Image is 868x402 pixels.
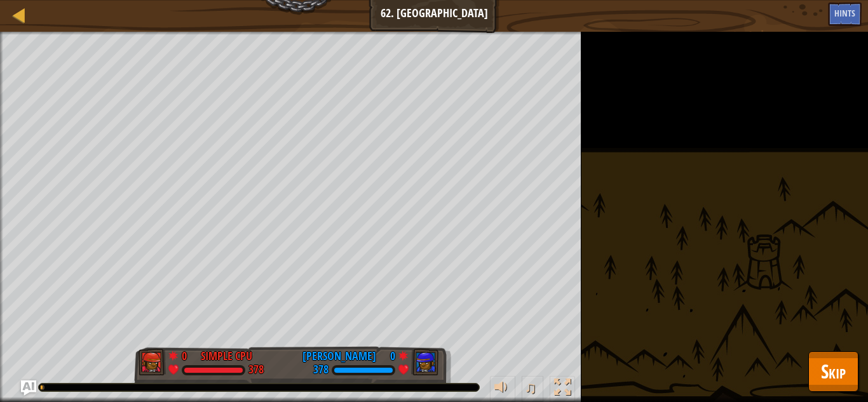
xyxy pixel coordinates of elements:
button: ♫ [522,376,543,402]
img: thang_avatar_frame.png [411,349,439,375]
span: Hints [834,7,855,19]
img: thang_avatar_frame.png [139,349,166,375]
div: Simple CPU [201,348,252,365]
span: ♫ [524,378,537,397]
button: Skip [808,351,858,392]
div: 0 [383,348,395,359]
div: 378 [248,365,264,376]
button: Toggle fullscreen [550,376,575,402]
div: [PERSON_NAME] [302,348,376,365]
div: 0 [182,348,194,359]
span: Skip [821,358,846,384]
button: Ask AI [21,380,36,396]
button: Adjust volume [490,376,515,402]
div: 378 [313,365,329,376]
